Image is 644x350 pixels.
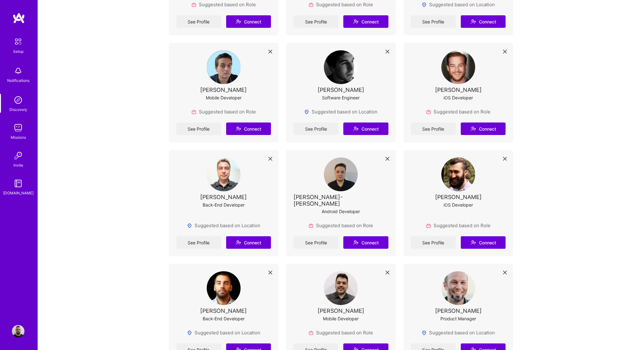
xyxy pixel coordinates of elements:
[226,236,271,249] button: Connect
[324,271,358,305] img: User Avatar
[309,330,314,335] img: Role icon
[441,271,475,305] img: User Avatar
[207,50,241,84] img: User Avatar
[12,177,24,190] img: guide book
[386,157,389,161] i: icon Close
[236,240,241,245] i: icon Connect
[324,50,358,84] img: User Avatar
[343,236,388,249] button: Connect
[353,19,359,24] i: icon Connect
[191,1,256,8] div: Suggested based on Role
[293,122,338,135] a: See Profile
[206,94,241,101] div: Mobile Developer
[353,126,359,132] i: icon Connect
[304,108,377,115] div: Suggested based on Location
[187,223,192,228] img: Locations icon
[461,15,506,28] button: Connect
[470,126,476,132] i: icon Connect
[12,122,24,134] img: teamwork
[470,19,476,24] i: icon Connect
[322,208,360,215] div: Android Developer
[444,94,473,101] div: iOS Developer
[422,1,495,8] div: Suggested based on Location
[200,307,247,314] div: [PERSON_NAME]
[441,50,475,84] img: User Avatar
[12,325,24,337] img: User Avatar
[304,109,309,114] img: Locations icon
[12,94,24,106] img: discovery
[226,15,271,28] button: Connect
[207,157,241,191] img: User Avatar
[503,271,507,274] i: icon Close
[318,307,364,314] div: [PERSON_NAME]
[426,223,431,228] img: Role icon
[422,329,495,336] div: Suggested based on Location
[207,271,241,305] img: User Avatar
[7,77,29,84] div: Notifications
[435,194,482,200] div: [PERSON_NAME]
[353,240,359,245] i: icon Connect
[203,315,245,322] div: Back-End Developer
[426,108,491,115] div: Suggested based on Role
[503,157,507,161] i: icon Close
[268,157,272,161] i: icon Close
[440,315,476,322] div: Product Manager
[461,122,506,135] button: Connect
[187,330,192,335] img: Locations icon
[309,223,314,228] img: Role icon
[236,126,241,132] i: icon Connect
[13,162,23,168] div: Invite
[435,87,482,93] div: [PERSON_NAME]
[236,19,241,24] i: icon Connect
[411,122,456,135] a: See Profile
[12,65,24,77] img: bell
[203,202,245,208] div: Back-End Developer
[12,149,24,162] img: Invite
[200,87,247,93] div: [PERSON_NAME]
[12,35,25,48] img: setup
[191,109,196,114] img: Role icon
[322,94,360,101] div: Software Engineer
[461,236,506,249] button: Connect
[293,194,388,207] div: [PERSON_NAME]-[PERSON_NAME]
[309,329,373,336] div: Suggested based on Role
[293,236,338,249] a: See Profile
[422,2,427,7] img: Locations icon
[176,236,221,249] a: See Profile
[324,157,358,191] img: User Avatar
[444,202,473,208] div: iOS Developer
[191,2,196,7] img: Role icon
[386,271,389,274] i: icon Close
[187,329,260,336] div: Suggested based on Location
[441,157,475,191] img: User Avatar
[293,15,338,28] a: See Profile
[268,271,272,274] i: icon Close
[13,12,25,24] img: logo
[411,15,456,28] a: See Profile
[191,108,256,115] div: Suggested based on Role
[268,50,272,53] i: icon Close
[386,50,389,53] i: icon Close
[200,194,247,200] div: [PERSON_NAME]
[503,50,507,53] i: icon Close
[422,330,427,335] img: Locations icon
[318,87,364,93] div: [PERSON_NAME]
[411,236,456,249] a: See Profile
[176,15,221,28] a: See Profile
[470,240,476,245] i: icon Connect
[9,106,27,113] div: Discovery
[11,134,26,141] div: Missions
[343,122,388,135] button: Connect
[426,222,491,229] div: Suggested based on Role
[323,315,359,322] div: Mobile Developer
[187,222,260,229] div: Suggested based on Location
[3,190,34,196] div: [DOMAIN_NAME]
[343,15,388,28] button: Connect
[309,2,314,7] img: Role icon
[426,109,431,114] img: Role icon
[13,48,23,55] div: Setup
[435,307,482,314] div: [PERSON_NAME]
[226,122,271,135] button: Connect
[176,122,221,135] a: See Profile
[309,222,373,229] div: Suggested based on Role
